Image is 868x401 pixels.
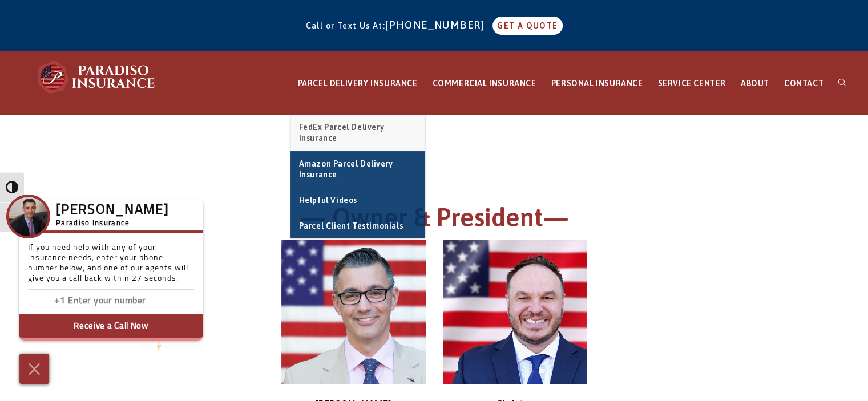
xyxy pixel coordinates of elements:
span: Call or Text Us At: [305,21,385,30]
a: FedEx Parcel Delivery Insurance [290,115,425,151]
a: [PHONE_NUMBER] [385,19,490,31]
a: We'rePowered by iconbyResponseiQ [140,343,203,350]
img: Paradiso Insurance [34,60,160,94]
img: Christos_500x500 [443,240,587,384]
span: PARCEL DELIVERY INSURANCE [298,79,418,88]
span: CONTACT [784,79,823,88]
a: SERVICE CENTER [650,52,733,115]
h1: — Owner & President— [120,201,748,240]
a: COMMERCIAL INSURANCE [425,52,544,115]
span: Amazon Parcel Delivery Insurance [299,159,393,180]
span: SERVICE CENTER [657,79,725,88]
a: ABOUT [733,52,777,115]
span: PERSONAL INSURANCE [551,79,643,88]
img: chris-500x500 (1) [281,240,426,384]
span: Parcel Client Testimonials [299,221,403,230]
a: Parcel Client Testimonials [290,214,425,239]
a: Amazon Parcel Delivery Insurance [290,152,425,188]
img: Company Icon [9,197,48,236]
span: We're by [140,343,169,350]
a: Helpful Videos [290,188,425,213]
span: FedEx Parcel Delivery Insurance [299,123,385,143]
input: Enter phone number [68,293,182,310]
input: Enter country code [34,293,68,310]
p: If you need help with any of your insurance needs, enter your phone number below, and one of our ... [28,243,194,290]
a: CONTACT [777,52,831,115]
img: Cross icon [26,360,43,378]
span: COMMERCIAL INSURANCE [433,79,536,88]
a: PARCEL DELIVERY INSURANCE [290,52,425,115]
button: Receive a Call Now [19,314,203,341]
a: PERSONAL INSURANCE [544,52,651,115]
img: Powered by icon [156,342,162,351]
a: GET A QUOTE [492,17,562,35]
span: Helpful Videos [299,196,357,205]
span: ABOUT [741,79,769,88]
h5: Paradiso Insurance [56,217,169,230]
h3: [PERSON_NAME] [56,206,169,216]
